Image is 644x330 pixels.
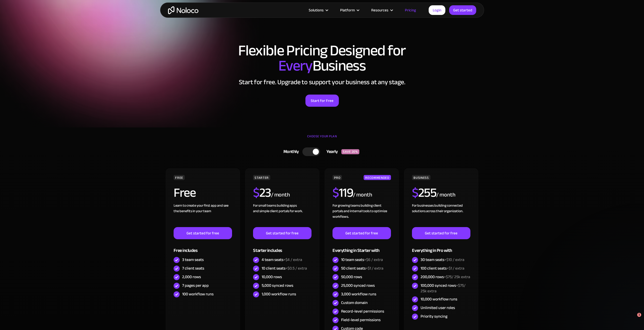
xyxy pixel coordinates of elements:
[182,274,201,280] div: 2,000 rows
[182,291,214,297] div: 100 workflow runs
[174,203,232,227] div: Learn to create your first app and see the benefits in your team ‍
[436,191,455,199] div: / month
[165,78,479,86] h2: Start for free. Upgrade to support your business at any stage.
[341,266,383,271] div: 50 client seats
[421,305,455,311] div: Unlimited user roles
[364,256,383,263] span: +$6 / extra
[174,227,232,239] a: Get started for free
[341,309,384,314] div: Record-level permissions
[421,266,464,271] div: 100 client seats
[447,265,464,272] span: +$1 / extra
[165,43,479,73] h1: Flexible Pricing Designed for Business
[182,283,209,288] div: 7 pages per app
[412,186,436,199] h2: 255
[412,175,430,180] div: BUSINESS
[341,149,359,154] div: SAVE 20%
[253,203,311,227] div: For small teams building apps and simple client portals for work. ‍
[253,239,311,256] div: Starter includes
[341,274,362,280] div: 50,000 rows
[333,227,391,239] a: Get started for free
[334,7,365,13] div: Platform
[429,5,445,15] a: Login
[168,6,198,14] a: home
[341,283,375,288] div: 25,000 synced rows
[333,175,342,180] div: PRO
[174,239,232,256] div: Free includes
[421,283,470,294] div: 100,000 synced rows
[412,181,418,205] span: $
[262,283,293,288] div: 5,000 synced rows
[421,274,470,280] div: 200,000 rows
[444,256,464,263] span: +$10 / extra
[364,175,391,180] div: RECOMMENDED
[333,239,391,256] div: Everything in Starter with
[627,313,639,325] iframe: Intercom live chat
[174,175,185,180] div: FREE
[366,265,383,272] span: +$1 / extra
[253,181,259,205] span: $
[421,296,457,302] div: 10,000 workflow runs
[253,175,270,180] div: STARTER
[449,5,476,15] a: Get started
[637,313,641,317] span: 1
[262,257,302,262] div: 4 team seats
[277,148,303,156] div: Monthly
[182,266,204,271] div: 7 client seats
[341,291,376,297] div: 3,000 workflow runs
[399,7,422,13] a: Pricing
[333,203,391,227] div: For growing teams building client portals and internal tools to optimize workflows.
[333,186,353,199] h2: 119
[305,95,339,107] a: Start for Free
[262,291,296,297] div: 1,000 workflow runs
[253,227,311,239] a: Get started for free
[371,7,388,13] div: Resources
[341,257,383,262] div: 10 team seats
[340,7,355,13] div: Platform
[421,314,447,319] div: Priority syncing
[365,7,399,13] div: Resources
[302,7,334,13] div: Solutions
[333,181,339,205] span: $
[341,317,381,323] div: Field-level permissions
[174,186,196,199] h2: Free
[421,282,466,295] span: +$75/ 25k extra
[412,203,470,227] div: For businesses building connected solutions across their organization. ‍
[353,191,372,199] div: / month
[262,266,307,271] div: 10 client seats
[285,265,307,272] span: +$0.5 / extra
[412,227,470,239] a: Get started for free
[253,186,271,199] h2: 23
[271,191,290,199] div: / month
[341,300,368,305] div: Custom domain
[165,133,479,145] div: CHOOSE YOUR PLAN
[444,273,470,281] span: +$75/ 25k extra
[182,257,204,262] div: 3 team seats
[283,256,302,263] span: +$4 / extra
[309,7,324,13] div: Solutions
[412,239,470,256] div: Everything in Pro with
[421,257,464,262] div: 30 team seats
[320,148,341,156] div: Yearly
[262,274,282,280] div: 10,000 rows
[278,52,313,80] span: Every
